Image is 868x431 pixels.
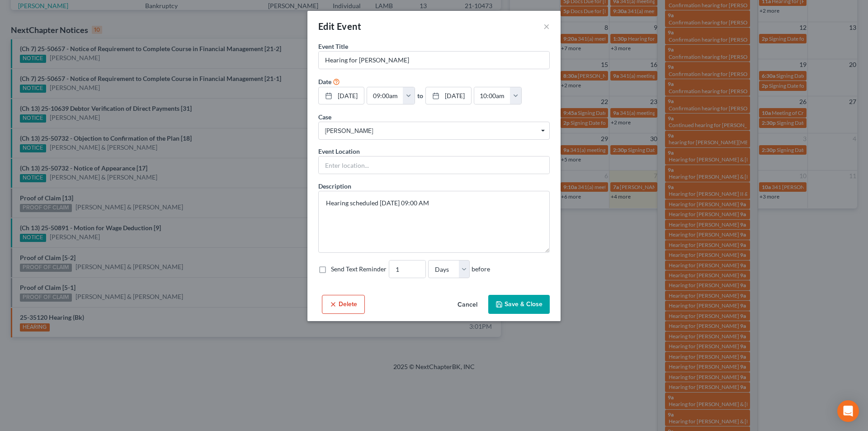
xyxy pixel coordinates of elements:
[837,400,859,422] div: Open Intercom Messenger
[319,52,549,69] input: Enter event name...
[318,147,360,156] label: Event Location
[322,295,365,314] button: Delete
[325,126,543,136] span: [PERSON_NAME]
[472,265,490,274] span: before
[318,43,348,50] span: Event Title
[450,296,485,314] button: Cancel
[318,21,361,32] span: Edit Event
[417,91,423,100] label: to
[389,260,425,278] input: --
[318,77,331,86] label: Date
[543,21,550,32] button: ×
[318,122,550,140] span: Select box activate
[319,156,549,174] input: Enter location...
[488,295,550,314] button: Save & Close
[318,181,351,191] label: Description
[319,87,364,104] a: [DATE]
[474,87,510,104] input: -- : --
[318,112,331,122] label: Case
[331,265,387,274] label: Send Text Reminder
[426,87,471,104] a: [DATE]
[367,87,403,104] input: -- : --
